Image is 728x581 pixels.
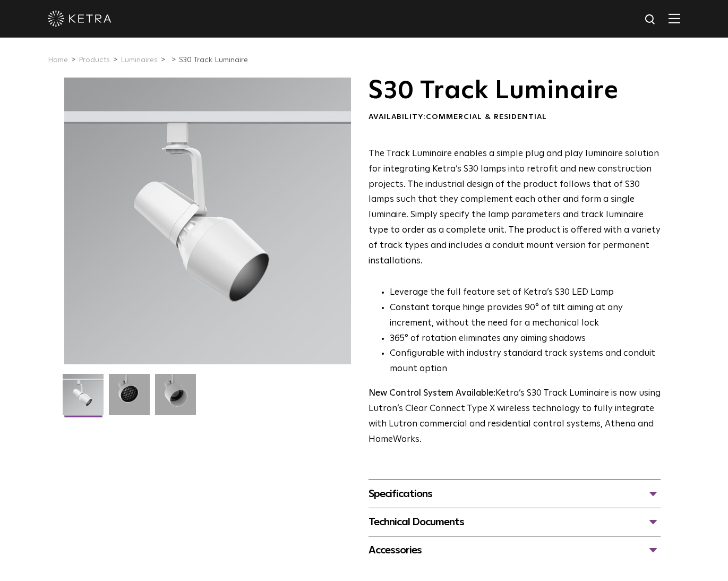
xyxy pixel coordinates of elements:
li: Constant torque hinge provides 90° of tilt aiming at any increment, without the need for a mechan... [390,301,661,331]
div: Specifications [369,485,661,502]
a: Luminaires [121,56,158,64]
img: search icon [644,13,657,27]
div: Availability: [369,112,661,123]
a: Products [79,56,110,64]
img: ketra-logo-2019-white [48,11,112,27]
img: Hamburger%20Nav.svg [669,13,680,23]
img: S30-Track-Luminaire-2021-Web-Square [63,374,104,423]
strong: New Control System Available: [369,389,495,398]
a: Home [48,56,68,64]
h1: S30 Track Luminaire [369,78,661,104]
span: The Track Luminaire enables a simple plug and play luminaire solution for integrating Ketra’s S30... [369,149,661,266]
div: Accessories [369,542,661,559]
img: 3b1b0dc7630e9da69e6b [109,374,150,423]
li: 365° of rotation eliminates any aiming shadows [390,331,661,347]
li: Configurable with industry standard track systems and conduit mount option [390,346,661,377]
img: 9e3d97bd0cf938513d6e [155,374,196,423]
p: Ketra’s S30 Track Luminaire is now using Lutron’s Clear Connect Type X wireless technology to ful... [369,386,661,448]
div: Technical Documents [369,514,661,531]
span: Commercial & Residential [426,113,547,121]
li: Leverage the full feature set of Ketra’s S30 LED Lamp [390,285,661,301]
a: S30 Track Luminaire [179,56,248,64]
